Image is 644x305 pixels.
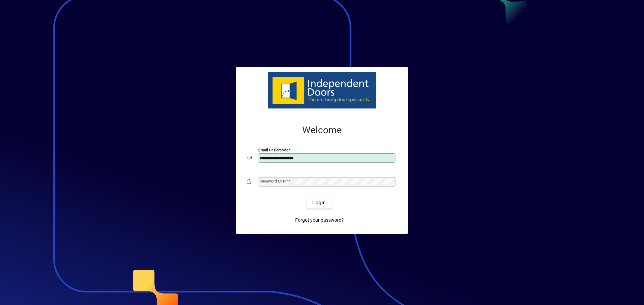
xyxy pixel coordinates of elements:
[260,179,288,183] mat-label: Password or Pin
[307,197,331,209] button: Login
[247,125,397,136] h2: Welcome
[295,217,344,224] span: Forgot your password?
[292,214,346,226] a: Forgot your password?
[312,199,326,206] span: Login
[258,148,288,152] mat-label: Email or Barcode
